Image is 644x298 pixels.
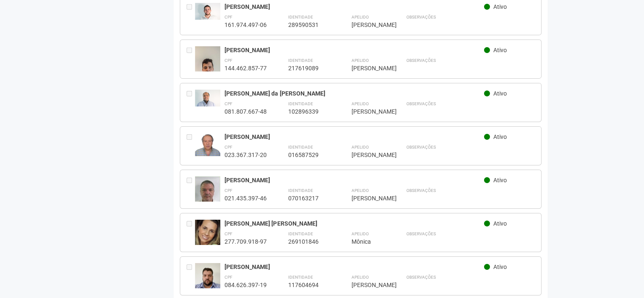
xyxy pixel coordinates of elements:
[225,58,233,63] strong: CPF
[288,101,313,106] strong: Identidade
[406,145,436,149] strong: Observações
[288,238,330,245] div: 269101846
[195,46,220,102] img: user.jpg
[493,90,507,97] span: Ativo
[225,188,233,193] strong: CPF
[406,101,436,106] strong: Observações
[225,145,233,149] strong: CPF
[288,15,313,19] strong: Identidade
[225,263,484,271] div: [PERSON_NAME]
[288,281,330,289] div: 117604694
[225,231,233,236] strong: CPF
[351,188,368,193] strong: Apelido
[351,58,368,63] strong: Apelido
[406,231,436,236] strong: Observações
[351,15,368,19] strong: Apelido
[351,231,368,236] strong: Apelido
[351,64,385,72] div: [PERSON_NAME]
[406,15,436,19] strong: Observações
[351,108,385,115] div: [PERSON_NAME]
[493,263,507,270] span: Ativo
[225,108,267,115] div: 081.807.667-48
[288,58,313,63] strong: Identidade
[195,3,220,20] img: user.jpg
[225,133,484,141] div: [PERSON_NAME]
[225,90,484,97] div: [PERSON_NAME] da [PERSON_NAME]
[187,46,195,72] div: Entre em contato com a Aministração para solicitar o cancelamento ou 2a via
[351,21,385,29] div: [PERSON_NAME]
[288,108,330,115] div: 102896339
[288,194,330,202] div: 070163217
[493,220,507,227] span: Ativo
[288,188,313,193] strong: Identidade
[225,15,233,19] strong: CPF
[225,3,484,11] div: [PERSON_NAME]
[225,194,267,202] div: 021.435.397-46
[288,231,313,236] strong: Identidade
[351,145,368,149] strong: Apelido
[225,101,233,106] strong: CPF
[225,151,267,159] div: 023.367.317-20
[225,275,233,279] strong: CPF
[225,46,484,54] div: [PERSON_NAME]
[225,220,484,227] div: [PERSON_NAME] [PERSON_NAME]
[351,238,385,245] div: Mônica
[187,220,195,245] div: Entre em contato com a Aministração para solicitar o cancelamento ou 2a via
[351,151,385,159] div: [PERSON_NAME]
[288,64,330,72] div: 217619089
[195,220,220,250] img: user.jpg
[406,275,436,279] strong: Observações
[406,188,436,193] strong: Observações
[351,281,385,289] div: [PERSON_NAME]
[225,64,267,72] div: 144.462.857-77
[493,177,507,184] span: Ativo
[187,263,195,289] div: Entre em contato com a Aministração para solicitar o cancelamento ou 2a via
[351,101,368,106] strong: Apelido
[225,281,267,289] div: 084.626.397-19
[288,275,313,279] strong: Identidade
[288,151,330,159] div: 016587529
[187,176,195,202] div: Entre em contato com a Aministração para solicitar o cancelamento ou 2a via
[351,194,385,202] div: [PERSON_NAME]
[187,90,195,115] div: Entre em contato com a Aministração para solicitar o cancelamento ou 2a via
[195,133,220,156] img: user.jpg
[406,58,436,63] strong: Observações
[195,90,220,106] img: user.jpg
[187,3,195,29] div: Entre em contato com a Aministração para solicitar o cancelamento ou 2a via
[493,133,507,140] span: Ativo
[187,133,195,159] div: Entre em contato com a Aministração para solicitar o cancelamento ou 2a via
[195,176,220,211] img: user.jpg
[351,275,368,279] strong: Apelido
[195,263,220,295] img: user.jpg
[225,238,267,245] div: 277.709.918-97
[493,3,507,10] span: Ativo
[225,176,484,184] div: [PERSON_NAME]
[493,47,507,53] span: Ativo
[288,21,330,29] div: 289590531
[288,145,313,149] strong: Identidade
[225,21,267,29] div: 161.974.497-06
